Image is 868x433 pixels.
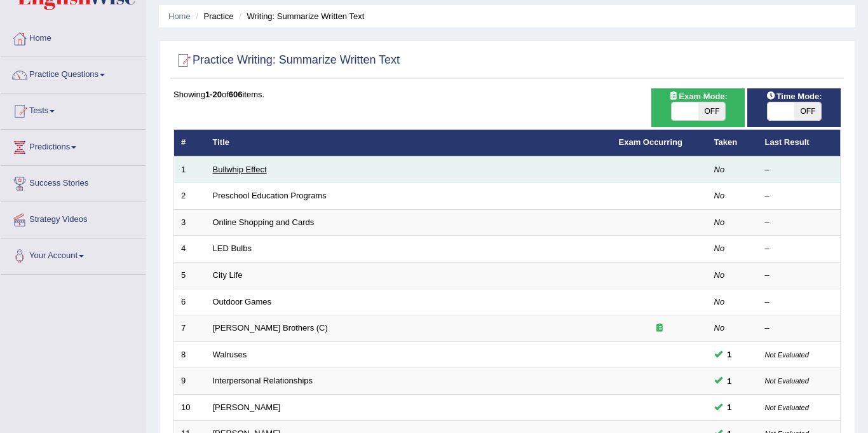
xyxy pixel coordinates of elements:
[1,166,146,198] a: Success Stories
[174,289,206,315] td: 6
[765,351,809,359] small: Not Evaluated
[174,209,206,236] td: 3
[213,297,272,306] a: Outdoor Games
[168,11,191,21] a: Home
[714,191,725,200] em: No
[1,238,146,270] a: Your Account
[174,183,206,210] td: 2
[213,402,281,412] a: [PERSON_NAME]
[213,350,247,359] a: Walruses
[794,102,821,120] span: OFF
[722,348,737,361] span: You can still take this question
[174,236,206,263] td: 4
[193,10,233,22] li: Practice
[173,88,841,100] div: Showing of items.
[206,130,612,156] th: Title
[714,297,725,306] em: No
[619,322,700,334] div: Exam occurring question
[765,322,834,334] div: –
[761,90,827,103] span: Time Mode:
[236,10,364,22] li: Writing: Summarize Written Text
[714,323,725,333] em: No
[722,401,737,414] span: You can still take this question
[663,90,732,103] span: Exam Mode:
[229,90,243,99] b: 606
[173,51,400,70] h2: Practice Writing: Summarize Written Text
[213,270,243,280] a: City Life
[714,270,725,280] em: No
[174,341,206,368] td: 8
[1,202,146,234] a: Strategy Videos
[1,57,146,89] a: Practice Questions
[174,394,206,421] td: 10
[722,375,737,388] span: You can still take this question
[1,130,146,162] a: Predictions
[213,244,252,253] a: LED Bulbs
[1,21,146,53] a: Home
[714,217,725,227] em: No
[174,315,206,342] td: 7
[174,130,206,156] th: #
[213,165,267,174] a: Bullwhip Effect
[765,296,834,308] div: –
[1,93,146,125] a: Tests
[758,130,841,156] th: Last Result
[174,156,206,183] td: 1
[698,102,725,120] span: OFF
[765,190,834,202] div: –
[174,263,206,289] td: 5
[651,88,745,127] div: Show exams occurring in exams
[213,191,327,200] a: Preschool Education Programs
[213,376,313,385] a: Interpersonal Relationships
[765,270,834,282] div: –
[213,217,315,227] a: Online Shopping and Cards
[707,130,758,156] th: Taken
[213,323,328,333] a: [PERSON_NAME] Brothers (C)
[205,90,222,99] b: 1-20
[765,404,809,411] small: Not Evaluated
[714,165,725,174] em: No
[765,164,834,176] div: –
[765,217,834,229] div: –
[174,368,206,395] td: 9
[619,137,682,147] a: Exam Occurring
[714,244,725,253] em: No
[765,377,809,385] small: Not Evaluated
[765,243,834,255] div: –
